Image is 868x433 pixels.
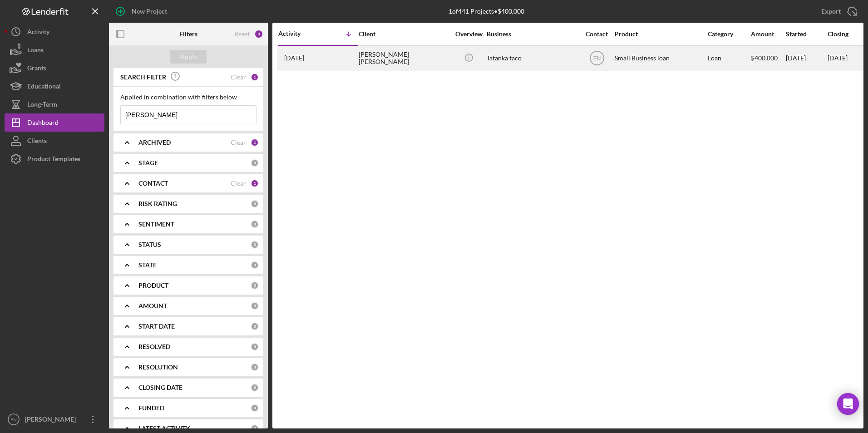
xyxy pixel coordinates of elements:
[138,384,182,391] b: CLOSING DATE
[5,95,104,113] button: Long-Term
[751,30,785,38] div: Amount
[821,2,841,20] div: Export
[109,2,176,20] button: New Project
[284,54,304,62] time: 2025-03-19 12:45
[138,180,168,187] b: CONTACT
[278,30,318,37] div: Activity
[180,50,197,64] div: Apply
[251,404,259,412] div: 0
[132,2,167,20] div: New Project
[5,410,104,428] button: EN[PERSON_NAME]
[828,54,848,62] time: [DATE]
[708,30,750,38] div: Category
[10,417,16,422] text: EN
[251,261,259,269] div: 0
[138,302,167,310] b: AMOUNT
[786,30,827,38] div: Started
[615,30,705,38] div: Product
[251,343,259,351] div: 0
[708,46,750,70] div: Loan
[5,59,104,77] button: Grants
[251,322,259,330] div: 0
[251,159,259,167] div: 0
[593,55,601,62] text: EN
[251,73,259,81] div: 1
[27,150,80,170] div: Product Templates
[138,364,178,371] b: RESOLUTION
[120,93,256,101] div: Applied in combination with filters below
[27,41,44,61] div: Loans
[615,46,705,70] div: Small Business loan
[449,8,524,15] div: 1 of 441 Projects • $400,000
[251,363,259,371] div: 0
[837,393,859,415] div: Open Intercom Messenger
[231,139,246,146] div: Clear
[231,74,246,81] div: Clear
[751,46,785,70] div: $400,000
[27,95,57,116] div: Long-Term
[27,113,59,134] div: Dashboard
[359,30,449,38] div: Client
[138,261,157,269] b: STATE
[138,241,161,248] b: STATUS
[5,150,104,168] button: Product Templates
[138,343,170,350] b: RESOLVED
[251,220,259,228] div: 0
[452,30,486,38] div: Overview
[231,180,246,187] div: Clear
[251,200,259,208] div: 0
[138,221,174,228] b: SENTIMENT
[23,410,82,431] div: [PERSON_NAME]
[138,404,164,412] b: FUNDED
[170,50,207,64] button: Apply
[580,30,614,38] div: Contact
[179,30,197,38] b: Filters
[5,77,104,95] button: Educational
[138,282,168,289] b: PRODUCT
[27,59,46,79] div: Grants
[359,46,449,70] div: [PERSON_NAME] [PERSON_NAME]
[5,132,104,150] button: Clients
[251,179,259,187] div: 1
[487,46,577,70] div: Tatanka taco
[27,132,47,152] div: Clients
[251,138,259,147] div: 1
[27,77,61,98] div: Educational
[251,384,259,392] div: 0
[138,323,175,330] b: START DATE
[812,2,863,20] button: Export
[5,113,104,132] button: Dashboard
[138,425,190,432] b: LATEST ACTIVITY
[254,30,263,39] div: 3
[251,302,259,310] div: 0
[251,241,259,249] div: 0
[786,46,827,70] div: [DATE]
[5,23,104,41] button: Activity
[138,159,158,167] b: STAGE
[27,23,49,43] div: Activity
[251,424,259,433] div: 0
[234,30,250,38] div: Reset
[5,41,104,59] button: Loans
[120,74,166,81] b: SEARCH FILTER
[138,200,177,207] b: RISK RATING
[138,139,171,146] b: ARCHIVED
[251,281,259,290] div: 0
[487,30,577,38] div: Business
